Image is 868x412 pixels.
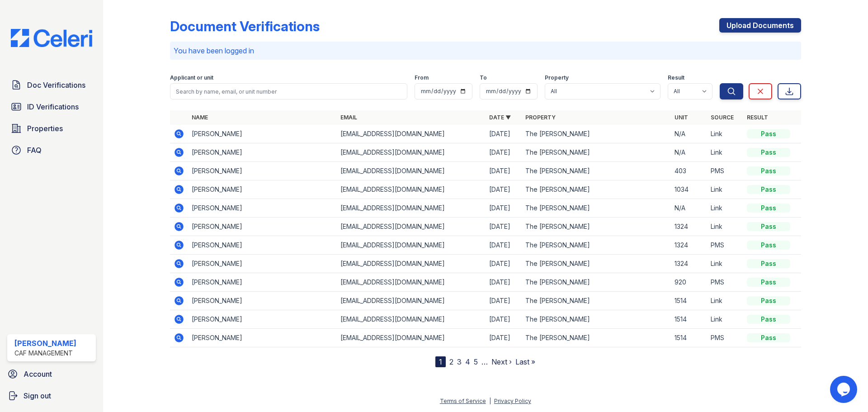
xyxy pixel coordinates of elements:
td: Link [707,125,743,143]
td: [EMAIL_ADDRESS][DOMAIN_NAME] [337,310,486,329]
td: [DATE] [486,273,522,292]
td: [PERSON_NAME] [188,236,337,255]
td: [EMAIL_ADDRESS][DOMAIN_NAME] [337,125,486,143]
p: You have been logged in [174,45,797,56]
span: Sign out [24,390,51,401]
td: [EMAIL_ADDRESS][DOMAIN_NAME] [337,218,486,236]
a: 3 [457,357,462,366]
a: Terms of Service [440,398,486,404]
td: [PERSON_NAME] [188,218,337,236]
td: 1324 [671,218,707,236]
td: [PERSON_NAME] [188,143,337,162]
td: [DATE] [486,162,522,180]
td: [DATE] [486,292,522,310]
td: Link [707,180,743,199]
a: Properties [7,119,96,137]
a: Account [4,365,99,383]
div: Pass [747,204,790,213]
div: 1 [435,356,446,367]
td: The [PERSON_NAME] [522,125,670,143]
a: Name [192,114,208,121]
td: The [PERSON_NAME] [522,329,670,347]
a: Doc Verifications [7,76,96,94]
a: Source [711,114,734,121]
td: 403 [671,162,707,180]
div: Pass [747,222,790,231]
td: [DATE] [486,236,522,255]
td: [PERSON_NAME] [188,255,337,273]
a: Next › [491,357,512,366]
td: [DATE] [486,199,522,218]
td: 1514 [671,292,707,310]
td: N/A [671,125,707,143]
td: [DATE] [486,310,522,329]
td: [EMAIL_ADDRESS][DOMAIN_NAME] [337,292,486,310]
span: ID Verifications [27,101,79,112]
td: PMS [707,236,743,255]
td: 920 [671,273,707,292]
div: Pass [747,259,790,268]
button: Sign out [4,387,99,405]
td: PMS [707,162,743,180]
td: PMS [707,273,743,292]
img: CE_Logo_Blue-a8612792a0a2168367f1c8372b55b34899dd931a85d93a1a3d3e32e68fde9ad4.png [4,29,99,47]
a: 2 [449,357,453,366]
span: FAQ [27,145,42,156]
div: Pass [747,241,790,250]
td: The [PERSON_NAME] [522,218,670,236]
label: Property [545,74,569,81]
a: 5 [474,357,478,366]
a: Last » [515,357,535,366]
td: Link [707,218,743,236]
div: Pass [747,296,790,305]
a: ID Verifications [7,98,96,116]
a: FAQ [7,141,96,159]
div: Document Verifications [170,18,320,34]
span: Properties [27,123,63,134]
td: N/A [671,143,707,162]
label: Result [668,74,684,81]
td: [DATE] [486,329,522,347]
td: [PERSON_NAME] [188,199,337,218]
span: … [481,356,488,367]
div: [PERSON_NAME] [14,338,76,349]
div: CAF Management [14,349,76,358]
a: Privacy Policy [494,398,531,404]
div: Pass [747,129,790,138]
td: [PERSON_NAME] [188,180,337,199]
td: [DATE] [486,180,522,199]
td: The [PERSON_NAME] [522,236,670,255]
td: [PERSON_NAME] [188,292,337,310]
td: 1514 [671,329,707,347]
td: Link [707,199,743,218]
td: [EMAIL_ADDRESS][DOMAIN_NAME] [337,329,486,347]
td: [PERSON_NAME] [188,125,337,143]
td: N/A [671,199,707,218]
td: [EMAIL_ADDRESS][DOMAIN_NAME] [337,273,486,292]
td: Link [707,255,743,273]
td: [PERSON_NAME] [188,310,337,329]
label: To [480,74,487,81]
td: [PERSON_NAME] [188,273,337,292]
td: The [PERSON_NAME] [522,143,670,162]
div: Pass [747,315,790,324]
td: PMS [707,329,743,347]
td: Link [707,310,743,329]
a: Result [747,114,768,121]
td: [PERSON_NAME] [188,162,337,180]
a: Email [340,114,357,121]
div: Pass [747,148,790,157]
input: Search by name, email, or unit number [170,83,407,99]
td: The [PERSON_NAME] [522,273,670,292]
div: Pass [747,166,790,175]
td: 1034 [671,180,707,199]
label: Applicant or unit [170,74,213,81]
td: [EMAIL_ADDRESS][DOMAIN_NAME] [337,180,486,199]
td: [DATE] [486,143,522,162]
td: [DATE] [486,218,522,236]
td: [PERSON_NAME] [188,329,337,347]
td: [DATE] [486,125,522,143]
iframe: chat widget [830,376,859,403]
td: The [PERSON_NAME] [522,292,670,310]
a: Upload Documents [719,18,801,33]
